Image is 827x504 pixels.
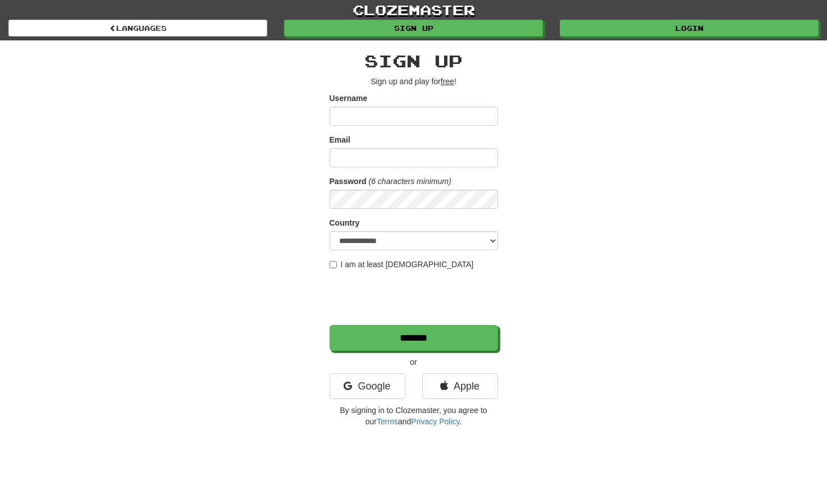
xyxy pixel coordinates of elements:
[8,20,267,36] a: Languages
[330,405,498,427] p: By signing in to Clozemaster, you agree to our and .
[330,176,367,187] label: Password
[330,52,498,70] h2: Sign up
[377,417,398,426] a: Terms
[330,276,500,319] iframe: reCAPTCHA
[369,177,451,186] em: (6 characters minimum)
[560,20,819,36] a: Login
[330,93,368,104] label: Username
[330,217,360,228] label: Country
[330,259,474,270] label: I am at least [DEMOGRAPHIC_DATA]
[284,20,543,36] a: Sign up
[330,76,498,87] p: Sign up and play for !
[422,373,498,399] a: Apple
[330,356,498,368] p: or
[330,134,350,145] label: Email
[330,373,405,399] a: Google
[441,77,454,86] u: free
[411,417,459,426] a: Privacy Policy
[330,261,337,268] input: I am at least [DEMOGRAPHIC_DATA]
